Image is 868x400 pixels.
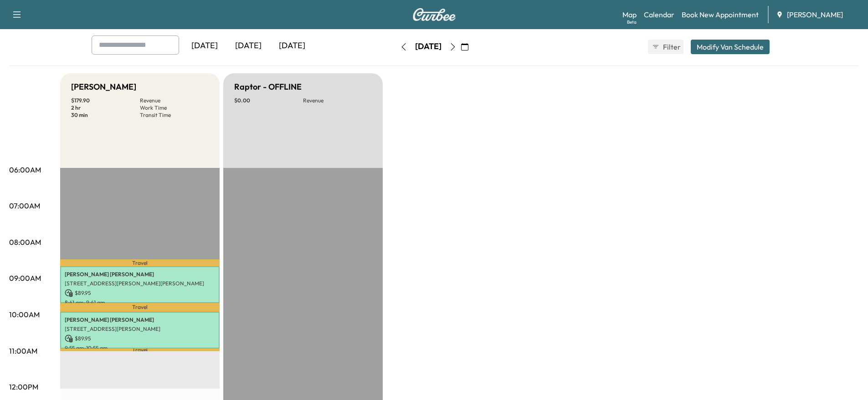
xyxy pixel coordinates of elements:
p: 8:41 am - 9:41 am [65,299,215,306]
p: $ 89.95 [65,289,215,297]
p: Work Time [140,104,209,111]
a: Calendar [644,9,674,20]
p: 09:00AM [9,273,41,284]
div: [DATE] [415,41,442,52]
p: Travel [60,303,220,312]
p: 10:00AM [9,309,40,320]
h5: [PERSON_NAME] [71,81,136,93]
span: Filter [663,41,679,52]
p: Revenue [140,97,209,104]
p: Transit Time [140,111,209,119]
p: 12:00PM [9,381,38,392]
p: Revenue [303,97,372,104]
div: Beta [627,19,637,25]
p: Travel [60,259,220,266]
img: Curbee Logo [412,8,456,21]
button: Modify Van Schedule [691,40,770,54]
div: [DATE] [183,35,226,56]
p: 08:00AM [9,237,41,248]
p: 9:55 am - 10:55 am [65,344,215,352]
a: MapBeta [622,9,637,20]
p: 07:00AM [9,200,40,211]
p: $ 0.00 [234,97,303,104]
div: [DATE] [226,35,270,56]
button: Filter [648,40,683,54]
p: 11:00AM [9,345,37,356]
h5: Raptor - OFFLINE [234,81,302,93]
p: [STREET_ADDRESS][PERSON_NAME][PERSON_NAME] [65,280,215,287]
p: Travel [60,349,220,352]
div: [DATE] [270,35,314,56]
p: 30 min [71,111,140,119]
p: $ 89.95 [65,334,215,343]
p: [STREET_ADDRESS][PERSON_NAME] [65,325,215,333]
p: [PERSON_NAME] [PERSON_NAME] [65,316,215,324]
span: [PERSON_NAME] [787,9,843,20]
a: Book New Appointment [682,9,759,20]
p: $ 179.90 [71,97,140,104]
p: 2 hr [71,104,140,111]
p: [PERSON_NAME] [PERSON_NAME] [65,271,215,278]
p: 06:00AM [9,164,41,175]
